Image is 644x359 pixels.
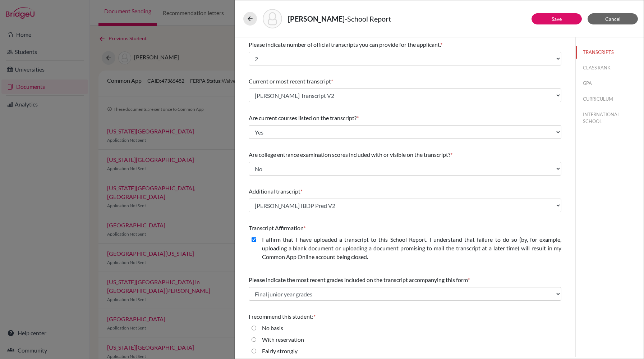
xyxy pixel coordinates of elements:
label: No basis [262,324,283,332]
span: Please indicate number of official transcripts you can provide for the applicant. [249,41,440,48]
button: TRANSCRIPTS [576,46,644,59]
button: GPA [576,77,644,90]
span: Transcript Affirmation [249,224,303,231]
strong: [PERSON_NAME] [288,14,345,23]
span: Please indicate the most recent grades included on the transcript accompanying this form [249,276,468,283]
span: Current or most recent transcript [249,78,331,85]
button: INTERNATIONAL SCHOOL [576,108,644,128]
span: Are current courses listed on the transcript? [249,114,356,121]
button: CURRICULUM [576,93,644,105]
span: Additional transcript [249,188,300,195]
label: With reservation [262,335,304,344]
button: CLASS RANK [576,62,644,74]
span: I recommend this student: [249,313,313,320]
label: I affirm that I have uploaded a transcript to this School Report. I understand that failure to do... [262,235,561,261]
span: - School Report [345,14,391,23]
span: Are college entrance examination scores included with or visible on the transcript? [249,151,450,158]
label: Fairly strongly [262,347,298,355]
